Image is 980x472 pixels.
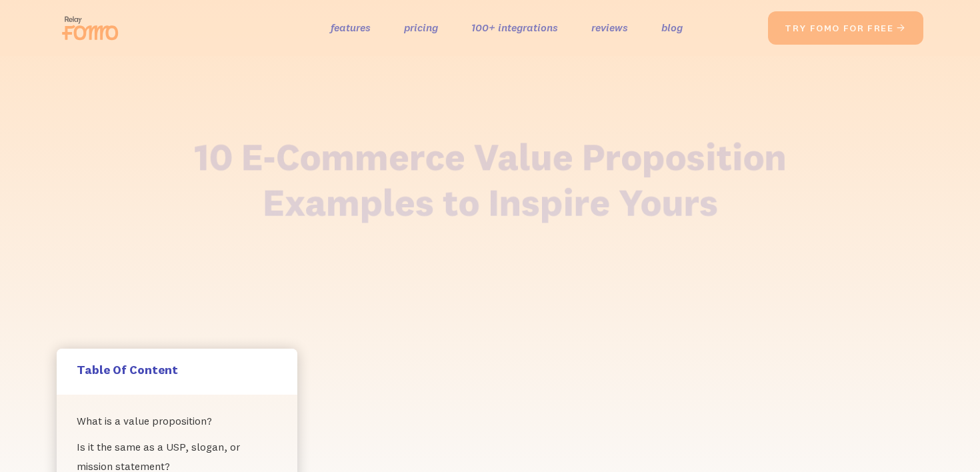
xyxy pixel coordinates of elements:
a: pricing [404,18,438,37]
a: blog [661,18,683,37]
a: try fomo for free [768,11,923,45]
h1: 10 E-Commerce Value Proposition Examples to Inspire Yours [159,134,822,225]
span:  [896,22,907,34]
a: reviews [591,18,628,37]
a: features [331,18,371,37]
a: What is a value proposition? [77,408,277,434]
h5: Table Of Content [77,362,277,377]
a: 100+ integrations [471,18,558,37]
